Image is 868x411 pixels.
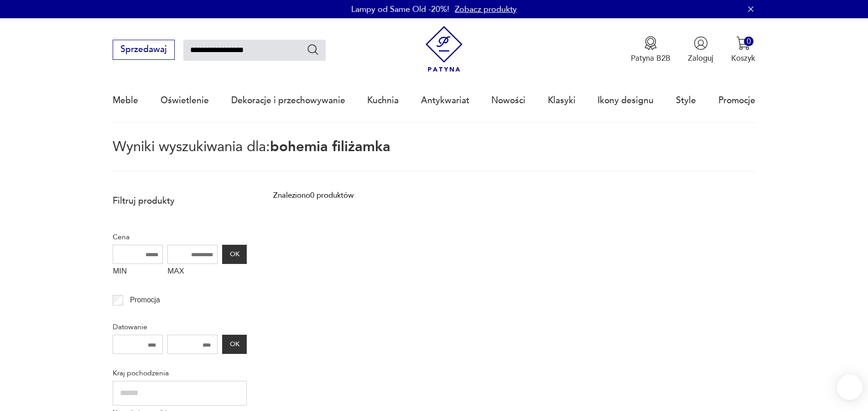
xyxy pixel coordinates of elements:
a: Zobacz produkty [455,4,517,15]
button: OK [222,335,247,354]
img: Ikonka użytkownika [694,36,708,50]
img: Ikona medalu [644,36,658,50]
a: Dekoracje i przechowywanie [231,79,345,121]
p: Datowanie [113,321,247,333]
p: Cena [113,231,247,243]
button: Patyna B2B [631,36,670,63]
div: 0 [744,37,754,46]
button: OK [222,245,247,264]
a: Meble [113,79,138,121]
label: MAX [167,264,218,281]
button: Szukaj [307,43,320,56]
a: Nowości [491,79,525,121]
a: Antykwariat [421,79,469,121]
button: Zaloguj [688,36,713,63]
label: MIN [113,264,163,281]
p: Kraj pochodzenia [113,367,247,379]
span: bohemia filiżamka [270,137,390,156]
p: Patyna B2B [631,53,670,63]
iframe: Smartsupp widget button [837,374,863,400]
p: Promocja [130,294,160,306]
a: Style [676,79,696,121]
img: Patyna - sklep z meblami i dekoracjami vintage [421,26,467,72]
img: Ikona koszyka [736,36,750,50]
a: Klasyki [548,79,576,121]
div: Znaleziono 0 produktów [273,190,353,201]
a: Promocje [718,79,755,121]
p: Wyniki wyszukiwania dla: [113,140,755,172]
a: Sprzedawaj [113,47,174,54]
a: Ikona medaluPatyna B2B [631,36,670,63]
button: 0Koszyk [731,36,755,63]
a: Oświetlenie [161,79,209,121]
p: Lampy od Same Old -20%! [351,4,449,15]
p: Zaloguj [688,53,713,63]
p: Filtruj produkty [113,195,247,207]
button: Sprzedawaj [113,40,174,60]
a: Ikony designu [598,79,654,121]
a: Kuchnia [367,79,399,121]
p: Koszyk [731,53,755,63]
